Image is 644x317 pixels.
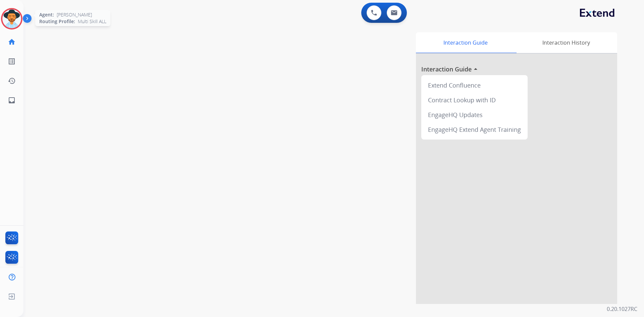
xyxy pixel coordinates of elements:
[8,77,16,85] mat-icon: history
[8,96,16,104] mat-icon: inbox
[424,93,525,107] div: Contract Lookup with ID
[57,11,92,18] span: [PERSON_NAME]
[424,122,525,137] div: EngageHQ Extend Agent Training
[2,9,21,28] img: avatar
[607,305,637,313] p: 0.20.1027RC
[78,18,106,25] span: Multi Skill ALL
[39,11,54,18] span: Agent:
[8,38,16,46] mat-icon: home
[8,57,16,65] mat-icon: list_alt
[515,32,617,53] div: Interaction History
[39,18,75,25] span: Routing Profile:
[424,107,525,122] div: EngageHQ Updates
[416,32,515,53] div: Interaction Guide
[424,78,525,93] div: Extend Confluence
